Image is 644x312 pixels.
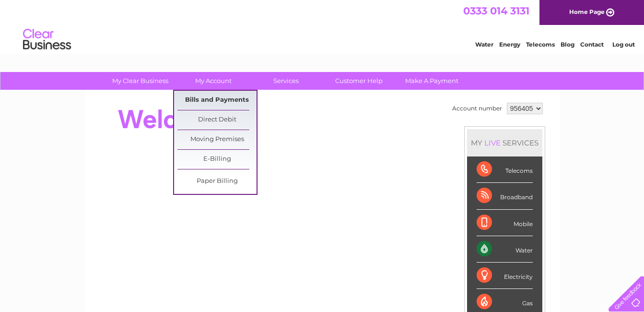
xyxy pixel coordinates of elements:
[467,129,542,156] div: MY SERVICES
[177,110,257,130] a: Direct Debit
[477,263,533,289] div: Electricity
[174,72,253,90] a: My Account
[561,41,574,48] a: Blog
[477,236,533,263] div: Water
[96,5,549,47] div: Clear Business is a trading name of Verastar Limited (registered in [GEOGRAPHIC_DATA] No. 3667643...
[477,210,533,236] div: Mobile
[392,72,471,90] a: Make A Payment
[177,150,257,169] a: E-Billing
[499,41,520,48] a: Energy
[177,172,257,191] a: Paper Billing
[450,100,504,117] td: Account number
[463,5,529,17] a: 0333 014 3131
[475,41,493,48] a: Water
[246,72,326,90] a: Services
[23,25,71,54] img: logo.png
[612,41,635,48] a: Log out
[477,156,533,183] div: Telecoms
[319,72,398,90] a: Customer Help
[177,91,257,110] a: Bills and Payments
[482,138,503,147] div: LIVE
[477,183,533,209] div: Broadband
[101,72,180,90] a: My Clear Business
[177,130,257,149] a: Moving Premises
[580,41,604,48] a: Contact
[526,41,555,48] a: Telecoms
